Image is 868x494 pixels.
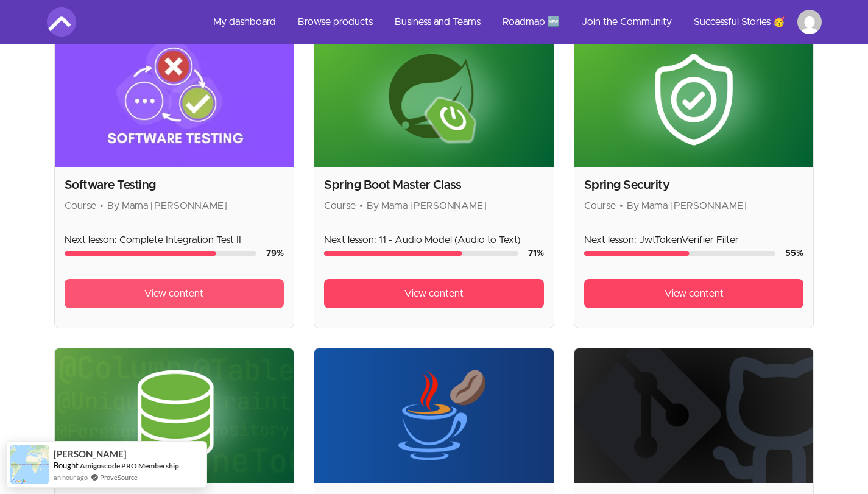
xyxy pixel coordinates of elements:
[528,249,544,258] span: 71 %
[55,348,294,483] img: Product image for Spring Data JPA Master Class
[574,32,814,167] img: Product image for Spring Security
[54,449,127,459] span: [PERSON_NAME]
[54,460,79,470] span: Bought
[665,286,724,301] span: View content
[107,201,227,211] span: By Mama [PERSON_NAME]
[324,201,356,211] span: Course
[100,201,104,211] span: •
[324,279,544,308] a: View content
[797,10,822,34] img: Profile image for Ankita Srivastava
[144,286,203,301] span: View content
[584,233,804,247] p: Next lesson: JwtTokenVerifier Filter
[65,251,257,256] div: Course progress
[324,251,518,256] div: Course progress
[10,445,49,484] img: provesource social proof notification image
[385,7,490,37] a: Business and Teams
[584,201,616,211] span: Course
[314,32,554,167] img: Product image for Spring Boot Master Class
[65,201,96,211] span: Course
[100,472,138,482] a: ProveSource
[65,233,284,247] p: Next lesson: Complete Integration Test II
[288,7,383,37] a: Browse products
[367,201,487,211] span: By Mama [PERSON_NAME]
[65,279,284,308] a: View content
[404,286,464,301] span: View content
[203,7,822,37] nav: Main
[627,201,747,211] span: By Mama [PERSON_NAME]
[65,177,284,194] h2: Software Testing
[584,279,804,308] a: View content
[359,201,363,211] span: •
[203,7,286,37] a: My dashboard
[572,7,682,37] a: Join the Community
[47,7,76,37] img: Amigoscode logo
[55,32,294,167] img: Product image for Software Testing
[54,472,88,482] span: an hour ago
[493,7,570,37] a: Roadmap 🆕
[324,233,544,247] p: Next lesson: 11 - Audio Model (Audio to Text)
[785,249,803,258] span: 55 %
[80,461,179,470] a: Amigoscode PRO Membership
[584,251,776,256] div: Course progress
[324,177,544,194] h2: Spring Boot Master Class
[266,249,284,258] span: 79 %
[684,7,795,37] a: Successful Stories 🥳
[584,177,804,194] h2: Spring Security
[574,348,814,483] img: Product image for Git and Github Essentials
[619,201,623,211] span: •
[314,348,554,483] img: Product image for Java Master Class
